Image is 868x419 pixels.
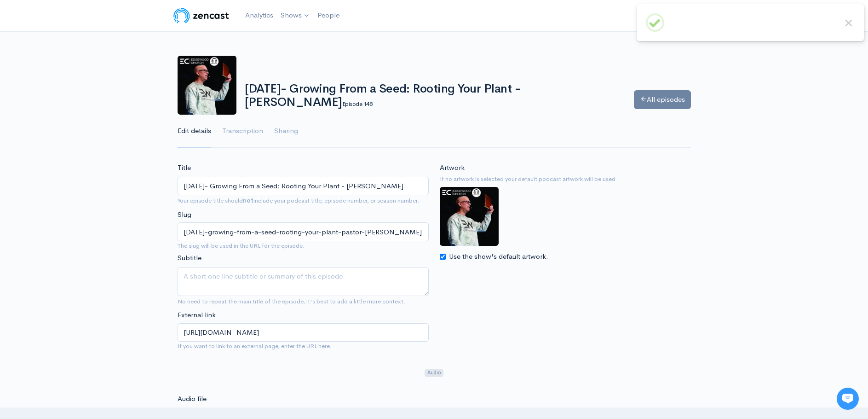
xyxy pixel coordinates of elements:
[14,122,170,140] button: New conversation
[178,222,429,241] input: title-of-episode
[277,6,314,26] a: Shows
[178,323,429,342] input: Enter URL
[14,45,170,59] h1: Hi 👋
[843,17,855,29] button: Close this dialog
[342,100,372,108] small: Episode 148
[178,209,191,220] label: Slug
[634,90,691,109] a: All episodes
[425,369,443,378] span: Audio
[241,6,277,25] a: Analytics
[178,310,216,320] label: External link
[837,388,859,410] iframe: gist-messenger-bubble-iframe
[178,115,211,148] a: Edit details
[178,394,207,404] label: Audio file
[59,128,110,135] span: New conversation
[222,115,263,148] a: Transcription
[178,241,429,250] small: The slug will be used in the URL for the episode.
[245,82,623,109] h1: [DATE]- Growing From a Seed: Rooting Your Plant - [PERSON_NAME]
[27,173,164,192] input: Search articles
[178,177,429,196] input: What is the episode's title?
[178,342,429,351] small: If you want to link to an external page, enter the URL here.
[449,251,548,262] label: Use the show's default artwork.
[243,197,253,204] strong: not
[172,6,230,25] img: ZenCast Logo
[440,163,465,173] label: Artwork
[178,253,201,263] label: Subtitle
[178,197,420,204] small: Your episode title should include your podcast title, episode number, or season number.
[12,158,172,169] p: Find an answer quickly
[314,6,343,25] a: People
[178,163,191,173] label: Title
[440,175,691,184] small: If no artwork is selected your default podcast artwork will be used
[14,61,170,105] h2: Just let us know if you need anything and we'll be happy to help! 🙂
[274,115,298,148] a: Sharing
[178,297,405,305] small: No need to repeat the main title of the episode, it's best to add a little more context.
